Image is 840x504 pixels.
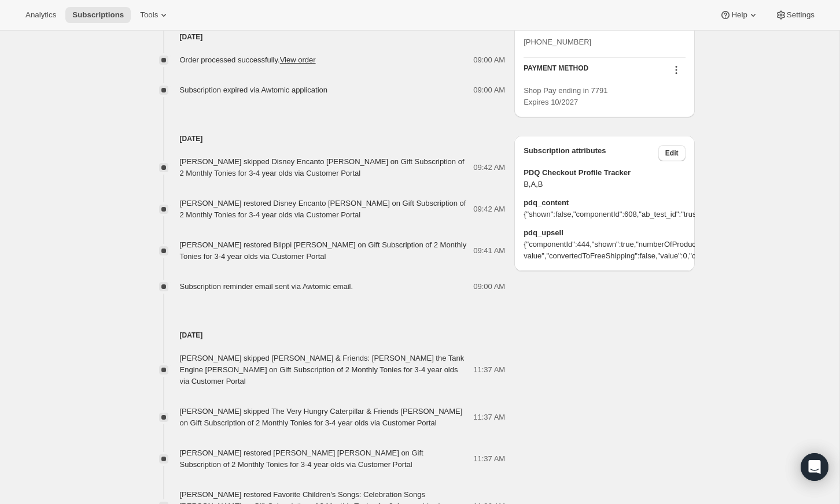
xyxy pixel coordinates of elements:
span: [PERSON_NAME] skipped [PERSON_NAME] & Friends: [PERSON_NAME] the Tank Engine [PERSON_NAME] on Gif... [180,354,465,386]
h4: [DATE] [145,31,506,43]
span: Subscription reminder email sent via Awtomic email. [180,282,353,291]
span: 09:00 AM [473,281,505,292]
span: {"componentId":444,"shown":true,"numberOfProductsAdded":0,"mode":"general","thresholdType":"cart-... [524,239,685,262]
button: Analytics [19,7,63,23]
button: Tools [133,7,176,23]
span: 11:37 AM [473,412,505,423]
span: 09:42 AM [473,162,505,173]
span: pdq_content [524,197,685,209]
span: 09:42 AM [473,203,505,215]
button: Settings [768,7,821,23]
span: 09:00 AM [473,54,505,66]
span: Order processed successfully. [180,55,316,64]
h3: PAYMENT METHOD [524,64,588,79]
span: Subscription expired via Awtomic application [180,86,328,94]
span: [PERSON_NAME] restored [PERSON_NAME] [PERSON_NAME] on Gift Subscription of 2 Monthly Tonies for 3... [180,449,423,469]
span: Tools [140,10,158,20]
span: [PERSON_NAME] restored Blippi [PERSON_NAME] on Gift Subscription of 2 Monthly Tonies for 3-4 year... [180,240,467,261]
button: Edit [658,145,686,161]
span: 09:00 AM [473,84,505,96]
button: Help [713,7,765,23]
span: 11:37 AM [473,364,505,376]
span: Help [731,10,747,20]
span: B,A,B [524,179,685,190]
a: View order [280,55,316,64]
h4: [DATE] [145,133,506,144]
span: Edit [665,149,679,158]
span: {"shown":false,"componentId":608,"ab_test_id":"trustbadge_Anoshow_Bshow","ab_test_variation":"A"} [524,209,685,220]
span: Analytics [25,10,56,20]
div: Open Intercom Messenger [801,453,828,481]
h4: [DATE] [145,329,506,341]
span: Settings [787,10,815,20]
span: 11:37 AM [473,453,505,465]
span: 09:41 AM [473,245,505,257]
span: PDQ Checkout Profile Tracker [524,167,685,179]
span: Shop Pay ending in 7791 Expires 10/2027 [524,86,607,106]
span: [PERSON_NAME] skipped The Very Hungry Caterpillar & Friends [PERSON_NAME] on Gift Subscription of... [180,407,463,427]
span: [PERSON_NAME] restored Disney Encanto [PERSON_NAME] on Gift Subscription of 2 Monthly Tonies for ... [180,199,466,219]
span: [PERSON_NAME] skipped Disney Encanto [PERSON_NAME] on Gift Subscription of 2 Monthly Tonies for 3... [180,157,465,177]
span: Subscriptions [72,10,124,20]
span: [PHONE_NUMBER] [524,38,591,46]
h3: Subscription attributes [524,145,658,161]
span: pdq_upsell [524,227,685,239]
button: Subscriptions [65,7,131,23]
